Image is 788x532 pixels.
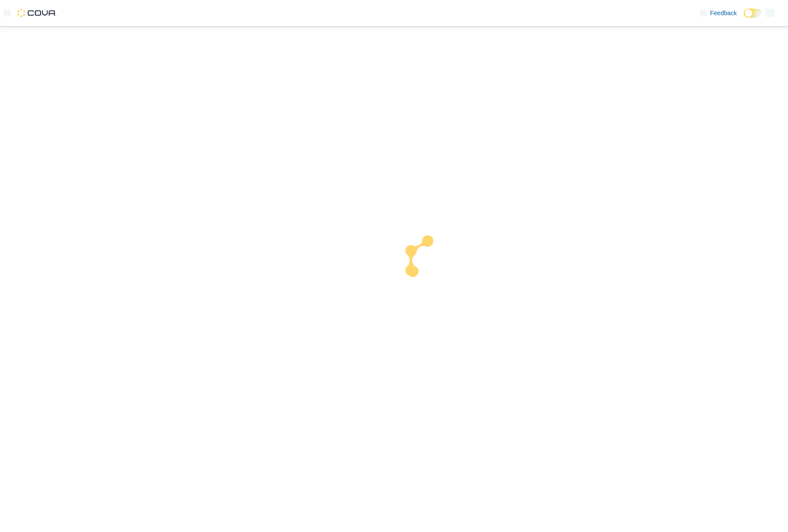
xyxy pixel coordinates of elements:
input: Dark Mode [744,9,762,18]
a: Feedback [696,4,740,22]
img: Cova [17,9,56,17]
img: cova-loader [394,229,459,294]
span: Feedback [710,9,737,17]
